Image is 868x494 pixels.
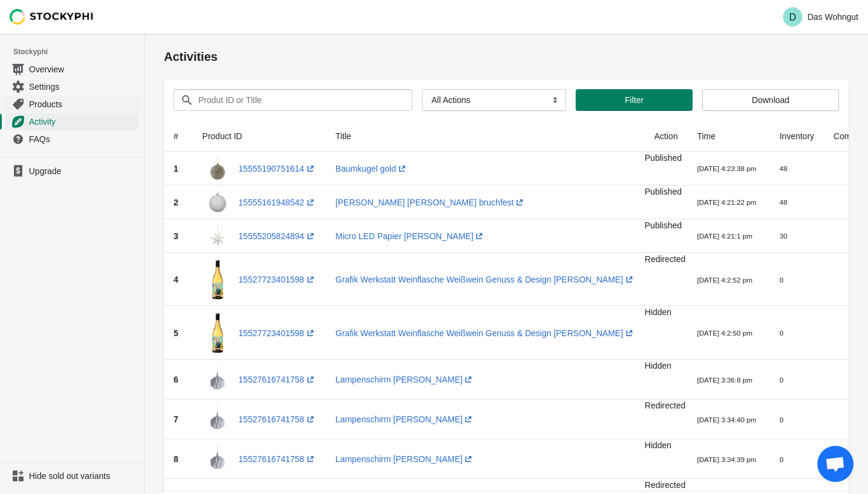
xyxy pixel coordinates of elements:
[239,164,316,174] a: 15555190751614(opens a new window)
[697,232,752,240] small: [DATE] 4:21:1 pm
[790,12,797,22] text: D
[336,231,486,241] a: Micro LED Papier [PERSON_NAME](opens a new window)
[5,60,139,78] a: Overview
[770,120,824,152] th: Inventory
[645,254,686,264] span: Redirected
[336,275,635,284] a: Grafik Werkstatt Weinflasche Weißwein Genuss & Design [PERSON_NAME](opens a new window)
[697,198,756,206] small: [DATE] 4:21:22 pm
[5,78,139,95] a: Settings
[174,454,178,464] span: 8
[779,416,783,424] small: 0
[336,375,475,384] a: Lampenschirm [PERSON_NAME](opens a new window)
[174,375,178,384] span: 6
[5,163,139,180] a: Upgrade
[29,165,137,177] span: Upgrade
[5,113,139,130] a: Activity
[239,275,316,284] a: 15527723401598(opens a new window)
[697,455,756,463] small: [DATE] 3:34:39 pm
[174,414,178,424] span: 7
[239,454,316,464] a: 15527616741758(opens a new window)
[174,198,178,207] span: 2
[203,311,233,355] img: weinflasche-vincent-van-gogh-62422.png
[336,328,635,338] a: Grafik Werkstatt Weinflasche Weißwein Genuss & Design [PERSON_NAME](opens a new window)
[645,480,686,490] span: Redirected
[697,376,752,384] small: [DATE] 3:36:8 pm
[779,376,783,384] small: 0
[645,401,686,410] span: Redirected
[326,120,645,152] th: Title
[752,95,789,105] span: Download
[645,187,682,196] span: Published
[203,190,233,214] img: 024638_jpg_d822567f-bd6a-47b4-817a-38096ebb5451.webp
[239,198,316,207] a: 15555161948542(opens a new window)
[203,404,233,434] img: lampenschirm-felicitas.jpg
[29,116,137,128] span: Activity
[29,133,137,145] span: FAQs
[239,375,316,384] a: 15527616741758(opens a new window)
[174,231,178,241] span: 3
[779,276,783,284] small: 0
[10,9,94,25] img: Stockyphi
[645,440,671,450] span: Hidden
[239,231,316,241] a: 15555205824894(opens a new window)
[203,444,233,474] img: lampenschirm-felicitas.jpg
[203,364,233,395] img: lampenschirm-felicitas.jpg
[193,120,326,152] th: Product ID
[29,470,137,482] span: Hide sold out variants
[783,7,802,27] span: Avatar with initials D
[779,232,787,240] small: 30
[697,329,752,337] small: [DATE] 4:2:50 pm
[174,275,178,284] span: 4
[198,89,391,111] input: Produt ID or Title
[645,361,671,370] span: Hidden
[13,46,144,58] span: Stockyphi
[336,454,475,464] a: Lampenschirm [PERSON_NAME](opens a new window)
[239,414,316,424] a: 15527616741758(opens a new window)
[624,95,643,105] span: Filter
[5,467,139,484] a: Hide sold out variants
[779,198,787,206] small: 48
[697,164,756,172] small: [DATE] 4:23:38 pm
[336,414,475,424] a: Lampenschirm [PERSON_NAME](opens a new window)
[778,5,863,29] button: Avatar with initials DDas Wohngut
[697,276,752,284] small: [DATE] 4:2:52 pm
[164,120,193,152] th: #
[29,81,137,93] span: Settings
[576,89,693,111] button: Filter
[239,328,316,338] a: 15527723401598(opens a new window)
[336,164,408,174] a: Baumkugel gold(opens a new window)
[645,220,682,230] span: Published
[164,48,849,65] h1: Activities
[5,130,139,148] a: FAQs
[203,258,233,302] img: weinflasche-vincent-van-gogh-62422.png
[203,157,233,181] img: 451759_jpg.webp
[29,98,137,110] span: Products
[5,95,139,113] a: Products
[779,164,787,172] small: 48
[687,120,770,152] th: Time
[336,198,526,207] a: [PERSON_NAME] [PERSON_NAME] bruchfest(opens a new window)
[779,329,783,337] small: 0
[817,446,854,482] a: Open chat
[779,455,783,463] small: 0
[702,89,839,111] button: Download
[174,328,178,338] span: 5
[29,63,137,75] span: Overview
[697,416,756,424] small: [DATE] 3:34:40 pm
[203,224,233,248] img: 489421s1_jpg.webp
[645,307,671,317] span: Hidden
[807,12,858,22] p: Das Wohngut
[174,164,178,174] span: 1
[645,120,688,152] th: Action
[645,153,682,163] span: Published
